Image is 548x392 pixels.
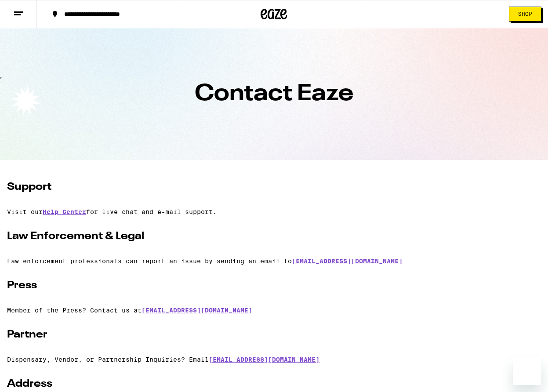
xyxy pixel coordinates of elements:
h1: Contact Eaze [13,83,535,105]
a: Help Center [43,208,86,215]
p: Member of the Press? Contact us at [7,307,541,314]
iframe: Button to launch messaging window, conversation in progress [513,357,541,385]
a: [EMAIL_ADDRESS][DOMAIN_NAME] [292,258,403,265]
h2: Law Enforcement & Legal [7,229,541,243]
a: [EMAIL_ADDRESS][DOMAIN_NAME] [209,356,319,363]
a: Shop [502,7,548,22]
h2: Address [7,377,541,391]
p: Visit our for live chat and e-mail support. [7,208,541,215]
h2: Partner [7,328,541,342]
p: Law enforcement professionals can report an issue by sending an email to [7,258,541,265]
button: Shop [509,7,541,22]
p: Dispensary, Vendor, or Partnership Inquiries? Email [7,356,541,363]
h2: Press [7,279,541,293]
a: [EMAIL_ADDRESS][DOMAIN_NAME] [142,307,252,314]
h2: Support [7,180,541,194]
span: Shop [518,11,532,17]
